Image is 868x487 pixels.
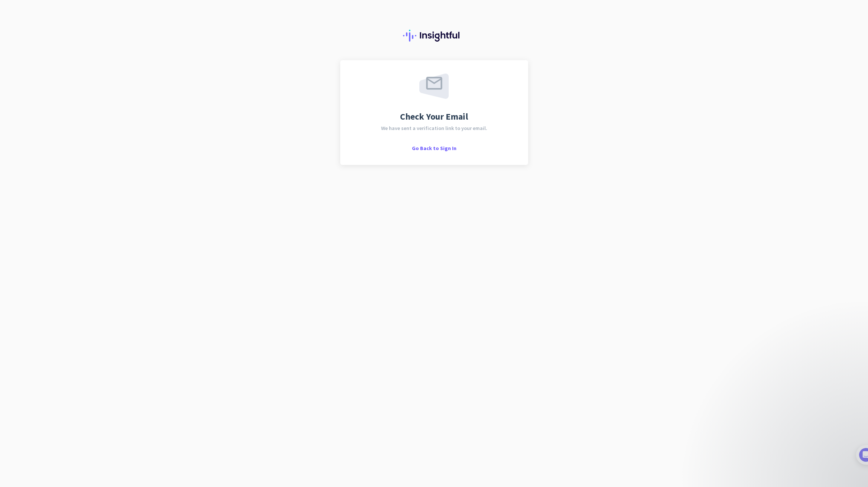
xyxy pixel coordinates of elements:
[400,112,468,121] span: Check Your Email
[403,30,465,42] img: Insightful
[716,376,864,468] iframe: Intercom notifications message
[419,74,449,99] img: email-sent
[381,126,487,131] span: We have sent a verification link to your email.
[412,145,456,152] span: Go Back to Sign In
